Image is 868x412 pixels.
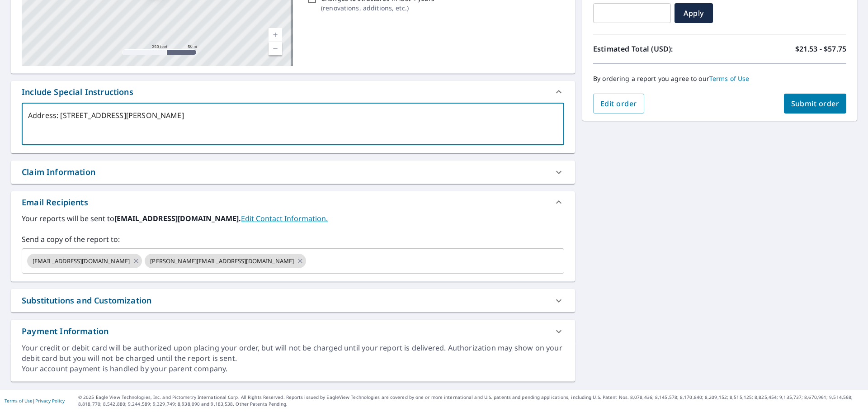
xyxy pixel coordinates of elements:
[600,99,637,109] span: Edit order
[22,294,151,307] div: Substitutions and Customization
[22,213,564,224] label: Your reports will be sent to
[675,3,713,23] button: Apply
[22,234,564,245] label: Send a copy of the report to:
[593,94,644,114] button: Edit order
[22,166,95,178] div: Claim Information
[5,398,33,404] a: Terms of Use
[795,43,846,54] p: $21.53 - $57.75
[22,325,108,337] div: Payment Information
[11,320,575,343] div: Payment Information
[78,394,863,407] p: © 2025 Eagle View Technologies, Inc. and Pictometry International Corp. All Rights Reserved. Repo...
[11,81,575,103] div: Include Special Instructions
[784,94,847,114] button: Submit order
[682,8,706,18] span: Apply
[593,43,720,54] p: Estimated Total (USD):
[5,398,65,403] p: |
[35,398,65,404] a: Privacy Policy
[593,75,846,83] p: By ordering a report you agree to our
[791,99,840,109] span: Submit order
[145,254,306,268] div: [PERSON_NAME][EMAIL_ADDRESS][DOMAIN_NAME]
[269,42,282,55] a: Current Level 17, Zoom Out
[28,111,558,137] textarea: Address: [STREET_ADDRESS][PERSON_NAME]
[11,289,575,312] div: Substitutions and Customization
[241,213,328,223] a: EditContactInfo
[27,257,135,265] span: [EMAIL_ADDRESS][DOMAIN_NAME]
[22,196,88,208] div: Email Recipients
[22,86,133,98] div: Include Special Instructions
[145,257,299,265] span: [PERSON_NAME][EMAIL_ADDRESS][DOMAIN_NAME]
[27,254,142,268] div: [EMAIL_ADDRESS][DOMAIN_NAME]
[321,3,434,13] p: ( renovations, additions, etc. )
[11,191,575,213] div: Email Recipients
[709,74,750,83] a: Terms of Use
[11,161,575,184] div: Claim Information
[22,343,564,364] div: Your credit or debit card will be authorized upon placing your order, but will not be charged unt...
[114,213,241,223] b: [EMAIL_ADDRESS][DOMAIN_NAME].
[269,28,282,42] a: Current Level 17, Zoom In
[22,364,564,374] div: Your account payment is handled by your parent company.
